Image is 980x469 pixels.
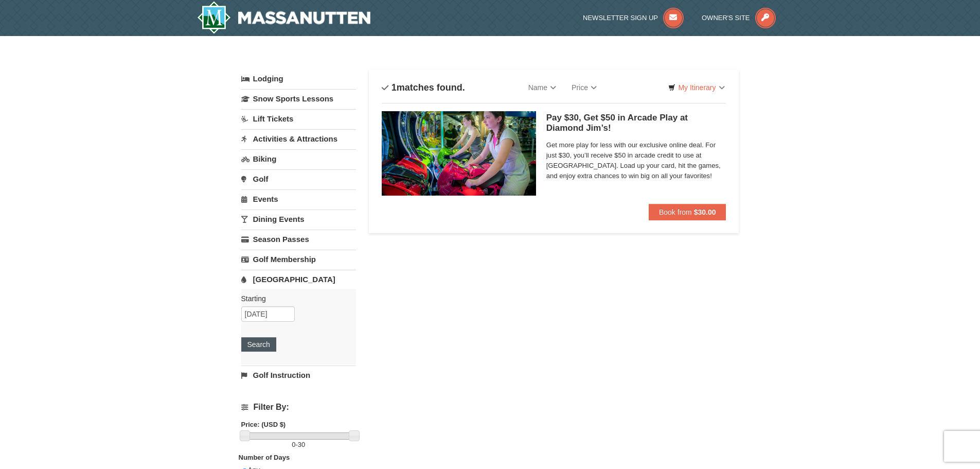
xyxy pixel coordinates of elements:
[241,250,356,269] a: Golf Membership
[241,337,276,352] button: Search
[382,82,465,93] h4: matches found.
[583,14,684,22] a: Newsletter Sign Up
[694,208,716,216] strong: $30.00
[659,208,692,216] span: Book from
[241,421,286,428] strong: Price: (USD $)
[649,204,726,220] button: Book from $30.00
[546,140,726,181] span: Get more play for less with our exclusive online deal. For just $30, you’ll receive $50 in arcade...
[241,270,356,289] a: [GEOGRAPHIC_DATA]
[241,129,356,148] a: Activities & Attractions
[239,454,290,461] strong: Number of Days
[564,77,604,98] a: Price
[382,111,536,196] img: 6619917-1621-4efc4b47.jpg
[583,14,658,22] span: Newsletter Sign Up
[241,440,356,450] label: -
[241,149,356,168] a: Biking
[241,189,356,209] a: Events
[241,89,356,108] a: Snow Sports Lessons
[197,1,371,34] a: Massanutten Resort
[241,230,356,249] a: Season Passes
[241,70,356,88] a: Lodging
[241,366,356,385] a: Golf Instruction
[241,109,356,128] a: Lift Tickets
[702,14,750,22] span: Owner's Site
[662,80,731,95] a: My Itinerary
[241,169,356,188] a: Golf
[241,293,348,304] label: Starting
[292,441,295,448] span: 0
[521,77,564,98] a: Name
[391,82,397,93] span: 1
[197,1,371,34] img: Massanutten Resort Logo
[298,441,305,448] span: 30
[241,403,356,412] h4: Filter By:
[241,210,356,229] a: Dining Events
[546,113,726,133] h5: Pay $30, Get $50 in Arcade Play at Diamond Jim’s!
[702,14,776,22] a: Owner's Site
